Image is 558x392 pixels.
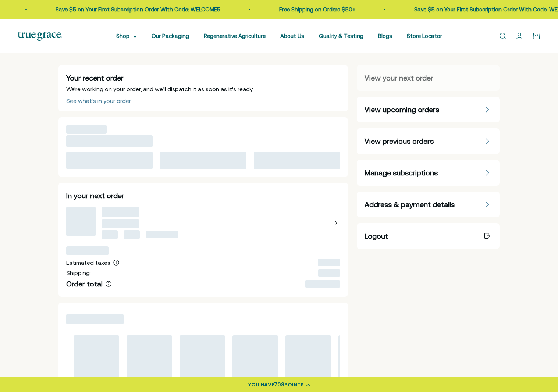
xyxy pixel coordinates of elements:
[66,190,341,201] h2: In your next order
[146,231,178,238] span: ‌
[74,335,119,381] span: ‌
[365,136,434,146] span: View previous orders
[378,33,392,39] a: Blogs
[124,230,140,239] span: ‌
[318,259,340,266] span: ‌
[232,335,278,381] span: ‌
[54,5,219,14] p: Save $5 on Your First Subscription Order With Code: WELCOME5
[102,219,139,228] span: ‌
[66,207,96,236] span: ‌
[365,168,438,178] span: Manage subscriptions
[66,246,109,255] span: ‌
[338,335,384,381] span: ‌
[204,33,266,39] a: Regenerative Agriculture
[66,152,153,169] span: ‌
[66,314,124,324] span: ‌
[66,135,153,147] span: ‌
[357,97,500,122] a: View upcoming orders
[116,32,137,40] summary: Shop
[285,335,331,381] span: ‌
[284,381,304,388] span: POINTS
[102,230,118,239] span: ‌
[152,33,189,39] a: Our Packaging
[102,207,139,217] span: ‌
[318,269,340,277] span: ‌
[274,381,284,388] span: 708
[365,73,433,83] span: View your next order
[280,33,304,39] a: About Us
[365,231,388,241] span: Logout
[357,192,500,217] a: Address & payment details
[407,33,442,39] a: Store Locator
[319,33,363,39] a: Quality & Testing
[127,335,172,381] span: ‌
[66,125,107,134] span: ‌
[278,6,354,13] a: Free Shipping on Orders $50+
[66,259,110,266] span: Estimated taxes
[66,279,103,288] span: Order total
[66,74,124,82] span: Your recent order
[357,65,500,91] a: View your next order
[66,98,131,104] div: See what’s in your order
[248,381,274,388] span: YOU HAVE
[180,335,225,381] span: ‌
[66,270,91,276] span: Shipping:
[160,152,246,169] span: ‌
[365,199,455,210] span: Address & payment details
[254,152,340,169] span: ‌
[305,280,340,288] span: ‌
[66,86,253,92] span: We’re working on your order, and we’ll dispatch it as soon as it’s ready
[365,104,439,115] span: View upcoming orders
[357,128,500,154] a: View previous orders
[357,223,500,249] a: Logout
[357,160,500,186] a: Manage subscriptions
